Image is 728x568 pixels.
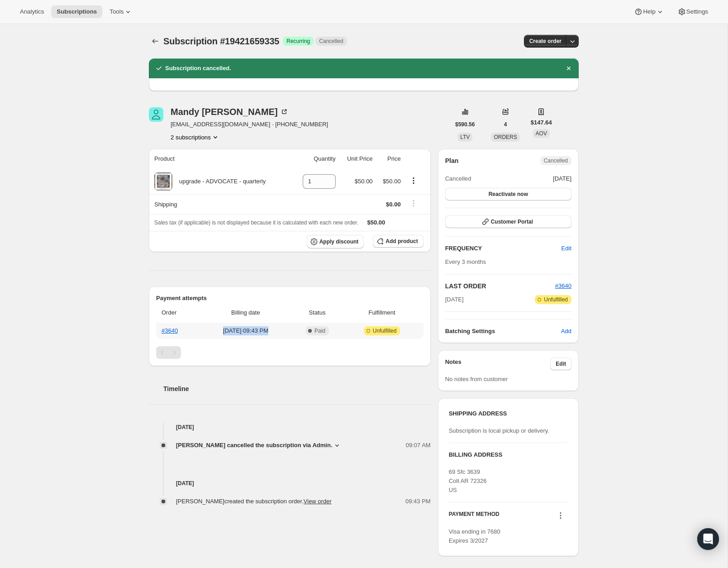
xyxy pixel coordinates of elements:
span: 09:43 PM [405,497,431,506]
button: Edit [556,241,577,256]
button: Analytics [14,5,49,18]
img: product img [154,172,172,191]
span: Settings [686,8,708,15]
span: $147.64 [531,118,552,127]
h2: Subscription cancelled. [165,64,231,73]
th: Unit Price [338,149,376,169]
button: Subscriptions [149,35,162,48]
nav: Pagination [156,346,423,359]
span: AOV [536,130,547,137]
span: Analytics [20,8,44,15]
span: Customer Portal [491,218,533,225]
span: ORDERS [494,134,517,140]
button: Settings [672,5,714,18]
button: Create order [524,35,567,48]
span: Cancelled [319,38,343,45]
div: upgrade - ADVOCATE - quarterly [172,177,266,186]
button: Subscriptions [51,5,102,18]
span: Visa ending in 7680 Expires 3/2027 [449,528,500,544]
h3: PAYMENT METHOD [449,511,500,523]
span: Apply discount [319,238,359,245]
span: Subscription is local pickup or delivery. [449,427,549,434]
span: $50.00 [383,178,401,185]
th: Quantity [292,149,338,169]
button: Add product [373,235,423,248]
h4: [DATE] [149,423,431,432]
button: Help [628,5,670,18]
h3: Notes [445,358,551,370]
h2: FREQUENCY [445,244,561,253]
button: #3640 [555,282,571,291]
button: 4 [499,118,513,131]
div: Open Intercom Messenger [697,528,719,550]
button: Apply discount [307,235,364,248]
span: $50.00 [367,219,385,226]
span: [PERSON_NAME] cancelled the subscription via Admin. [176,441,333,450]
th: Product [149,149,292,169]
span: $50.00 [355,178,373,185]
h3: SHIPPING ADDRESS [449,409,568,418]
span: 69 Sfc 3639 Colt AR 72326 US [449,468,487,493]
span: Subscriptions [57,8,97,15]
button: Customer Portal [445,215,571,228]
span: Unfulfilled [544,296,568,303]
button: $590.56 [450,118,480,131]
span: Billing date [203,308,288,317]
button: Edit [550,358,571,370]
span: Status [294,308,341,317]
span: Fulfillment [346,308,418,317]
button: Tools [104,5,138,18]
th: Shipping [149,194,292,214]
span: $0.00 [386,201,401,208]
button: Reactivate now [445,188,571,200]
span: Cancelled [544,157,568,164]
h4: [DATE] [149,479,431,488]
span: Sales tax (if applicable) is not displayed because it is calculated with each new order. [154,220,358,226]
span: Help [643,8,655,15]
span: Mandy Fitts [149,107,163,122]
span: $590.56 [455,121,475,128]
span: Unfulfilled [373,327,397,334]
span: Subscription #19421659335 [163,36,279,46]
span: Edit [561,244,571,253]
h2: Plan [445,156,459,165]
h3: BILLING ADDRESS [449,450,568,459]
span: Paid [314,327,325,334]
span: Recurring [286,38,310,45]
span: Create order [529,38,561,45]
span: [DATE] [445,295,464,304]
h2: Timeline [163,384,431,393]
a: #3640 [162,327,178,334]
span: Edit [556,360,566,368]
span: 09:07 AM [406,441,431,450]
button: [PERSON_NAME] cancelled the subscription via Admin. [176,441,342,450]
button: Add [556,324,577,339]
button: Product actions [406,176,421,186]
span: Cancelled [445,174,471,183]
span: [DATE] · 09:43 PM [203,326,288,335]
span: LTV [460,134,470,140]
h6: Batching Settings [445,327,561,336]
span: [DATE] [553,174,571,183]
button: Product actions [171,133,220,142]
a: #3640 [555,282,571,289]
span: Reactivate now [489,191,528,198]
span: Every 3 months [445,258,486,265]
div: Mandy [PERSON_NAME] [171,107,289,116]
button: Shipping actions [406,198,421,208]
button: Dismiss notification [562,62,575,75]
h2: LAST ORDER [445,282,555,291]
span: [EMAIL_ADDRESS][DOMAIN_NAME] · [PHONE_NUMBER] [171,120,328,129]
th: Price [376,149,404,169]
span: [PERSON_NAME] created the subscription order. [176,498,332,505]
span: Add [561,327,571,336]
span: 4 [504,121,507,128]
a: View order [304,498,332,505]
span: Tools [109,8,124,15]
h2: Payment attempts [156,294,423,303]
span: No notes from customer [445,376,508,382]
span: Add product [385,238,418,245]
th: Order [156,303,200,323]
